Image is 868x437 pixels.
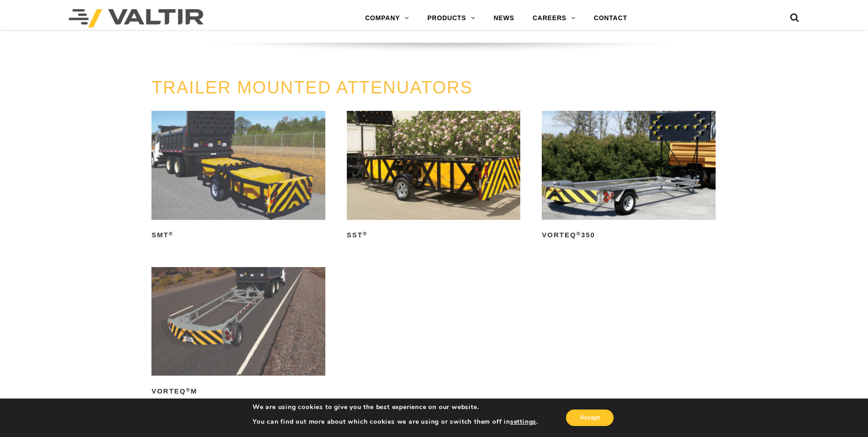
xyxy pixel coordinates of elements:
[151,111,325,242] a: SMT®
[253,418,538,426] p: You can find out more about which cookies we are using or switch them off in .
[566,410,614,426] button: Accept
[585,9,636,27] a: CONTACT
[542,228,716,243] h2: VORTEQ 350
[151,267,325,399] a: VORTEQ®M
[523,9,585,27] a: CAREERS
[169,231,173,236] sup: ®
[418,9,485,27] a: PRODUCTS
[69,9,204,27] img: Valtir
[363,231,367,236] sup: ®
[151,228,325,243] h2: SMT
[510,418,536,426] button: settings
[356,9,418,27] a: COMPANY
[186,387,191,393] sup: ®
[151,384,325,399] h2: VORTEQ M
[253,403,538,411] p: We are using cookies to give you the best experience on our website.
[151,78,473,97] a: TRAILER MOUNTED ATTENUATORS
[347,111,521,242] a: SST®
[542,111,716,242] a: VORTEQ®350
[347,228,521,243] h2: SST
[485,9,523,27] a: NEWS
[577,231,581,236] sup: ®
